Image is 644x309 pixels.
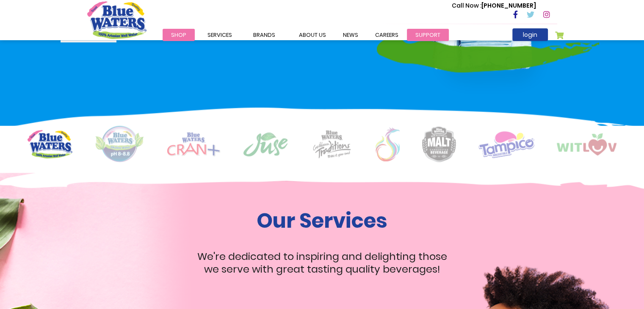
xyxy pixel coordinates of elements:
img: logo [95,126,144,163]
a: login [512,28,548,41]
img: logo [243,132,288,157]
a: careers [367,29,407,41]
a: about us [290,29,334,41]
img: logo [28,130,72,158]
img: logo [376,127,400,161]
span: Services [207,31,232,39]
a: News [334,29,367,41]
img: logo [167,132,220,156]
p: [PHONE_NUMBER] [452,1,536,10]
img: logo [478,130,534,158]
span: Shop [171,31,186,39]
a: store logo [87,1,146,39]
h1: Our Services [189,209,456,233]
img: logo [422,126,456,162]
p: We're dedicated to inspiring and delighting those we serve with great tasting quality beverages! [189,250,456,276]
span: Brands [253,31,275,39]
img: logo [311,130,353,159]
a: support [407,29,449,41]
img: logo [557,133,616,155]
span: Call Now : [452,1,481,10]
